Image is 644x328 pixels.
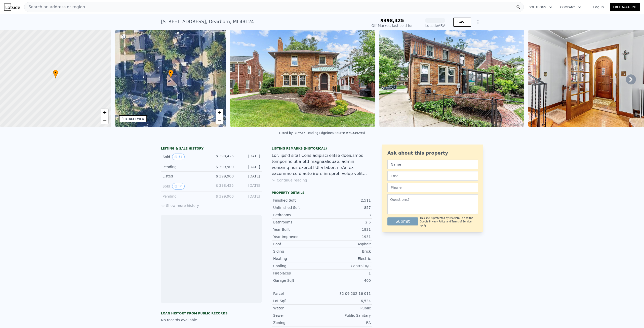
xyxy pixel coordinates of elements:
div: RA [322,320,371,325]
img: Lotside [4,4,20,11]
a: Terms of Service [452,220,471,223]
a: Log In [587,5,610,10]
button: Submit [387,217,418,225]
div: 2.5 [322,220,371,225]
div: Finished Sqft [273,198,322,203]
div: Siding [273,249,322,254]
div: Brick [322,249,371,254]
span: + [103,109,106,116]
div: Ask about this property [387,150,478,157]
div: This site is protected by reCAPTCHA and the Google and apply. [420,216,478,227]
div: Zoning [273,320,322,325]
div: 1931 [322,234,371,239]
div: Water [273,306,322,311]
a: Zoom out [216,116,223,124]
div: Sold [163,154,207,160]
div: Listed [163,174,207,179]
div: Year Built [273,227,322,232]
div: Central A/C [322,263,371,268]
div: Lot Sqft [273,298,322,303]
input: Phone [387,183,478,192]
div: • [53,70,58,78]
a: Free Account [610,3,640,11]
div: Public Sanitary [322,313,371,318]
div: Loan history from public records [161,311,262,315]
div: Electric [322,256,371,261]
div: Listed by RE/MAX Leading Edge (RealSource #60349293) [279,131,365,135]
span: $ 399,900 [216,194,234,198]
span: $ 399,900 [216,165,234,169]
a: Zoom out [101,116,108,124]
span: − [218,117,221,123]
div: Pending [163,164,207,169]
div: [DATE] [238,174,260,179]
span: Search an address or region [24,4,85,10]
div: Listing Remarks (Historical) [272,147,372,151]
span: + [218,109,221,116]
a: Zoom in [101,109,108,116]
a: Privacy Policy [429,220,446,223]
div: Bathrooms [273,220,322,225]
button: Continue reading [272,178,307,183]
div: Lor, ips'd sita! Cons adipisci elitse doeiusmod temporinc utla etd magnaaliquae, admin, veniamq n... [272,153,372,177]
div: 82 09 202 16 011 [322,291,371,296]
button: Show Options [473,17,483,27]
div: [DATE] [238,194,260,199]
span: $ 399,900 [216,174,234,178]
button: SAVE [453,18,471,27]
div: 1931 [322,227,371,232]
span: − [103,117,106,123]
span: $398,425 [380,18,404,23]
input: Email [387,171,478,181]
div: Lotside ARV [425,23,445,28]
div: Bedrooms [273,212,322,217]
div: Garage Sqft [273,278,322,283]
div: 400 [322,278,371,283]
div: No records available. [161,317,262,322]
div: Off Market, last sold for [372,23,413,28]
span: $ 398,425 [216,183,234,188]
div: Asphalt [322,242,371,247]
span: • [168,70,173,75]
span: • [53,70,58,75]
div: [DATE] [238,164,260,169]
div: Heating [273,256,322,261]
img: Sale: 144234319 Parcel: 46367873 [230,30,375,127]
div: 1 [322,271,371,276]
div: Public [322,306,371,311]
div: Pending [163,194,207,199]
div: Fireplaces [273,271,322,276]
div: 857 [322,205,371,210]
div: Year Improved [273,234,322,239]
div: Sold [163,183,207,190]
div: Cooling [273,263,322,268]
div: STREET VIEW [126,117,144,121]
input: Name [387,160,478,169]
div: 6,534 [322,298,371,303]
div: [DATE] [238,154,260,160]
img: Sale: 144234319 Parcel: 46367873 [379,30,525,127]
div: Parcel [273,291,322,296]
div: 3 [322,212,371,217]
div: 2,511 [322,198,371,203]
div: [STREET_ADDRESS] , Dearborn , MI 48124 [161,18,254,25]
div: Unfinished Sqft [273,205,322,210]
div: Roof [273,242,322,247]
div: [DATE] [238,183,260,190]
button: Solutions [525,3,556,12]
div: LISTING & SALE HISTORY [161,147,262,152]
button: Company [556,3,585,12]
div: Sewer [273,313,322,318]
div: • [168,70,173,78]
button: Show more history [161,201,199,208]
button: View historical data [172,183,184,190]
span: $ 398,425 [216,154,234,158]
div: Property details [272,191,372,195]
a: Zoom in [216,109,223,116]
button: View historical data [172,154,184,160]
